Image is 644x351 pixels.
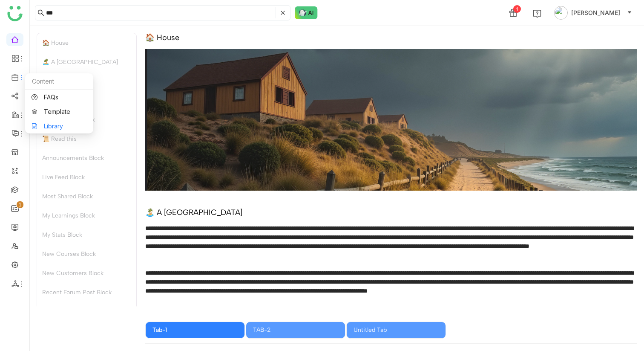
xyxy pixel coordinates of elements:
[145,33,179,42] div: 🏠 House
[37,33,136,52] div: 🏠 House
[513,5,521,13] div: 1
[554,6,568,20] img: avatar
[152,325,238,335] div: Tab-1
[7,6,23,21] img: logo
[32,94,87,100] a: FAQs
[37,244,136,264] div: New Courses Block
[354,325,439,335] div: Untitled Tab
[533,9,541,18] img: help.svg
[145,208,242,217] div: 🏝️ A [GEOGRAPHIC_DATA]
[37,129,136,148] div: 📜 Read this
[552,6,634,20] button: [PERSON_NAME]
[32,123,87,129] a: Library
[37,302,136,321] div: Recently Published Block
[18,200,22,209] p: 1
[37,225,136,244] div: My Stats Block
[571,8,620,17] span: [PERSON_NAME]
[37,206,136,225] div: My Learnings Block
[37,264,136,283] div: New Customers Block
[25,73,93,90] div: Content
[17,201,23,208] nz-badge-sup: 1
[32,109,87,115] a: Template
[37,148,136,168] div: Announcements Block
[253,325,338,335] div: TAB-2
[37,187,136,206] div: Most Shared Block
[37,168,136,187] div: Live Feed Block
[37,283,136,302] div: Recent Forum Post Block
[145,49,637,191] img: 68553b2292361c547d91f02a
[295,6,318,19] img: ask-buddy-normal.svg
[37,52,136,72] div: 🏝️ A [GEOGRAPHIC_DATA]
